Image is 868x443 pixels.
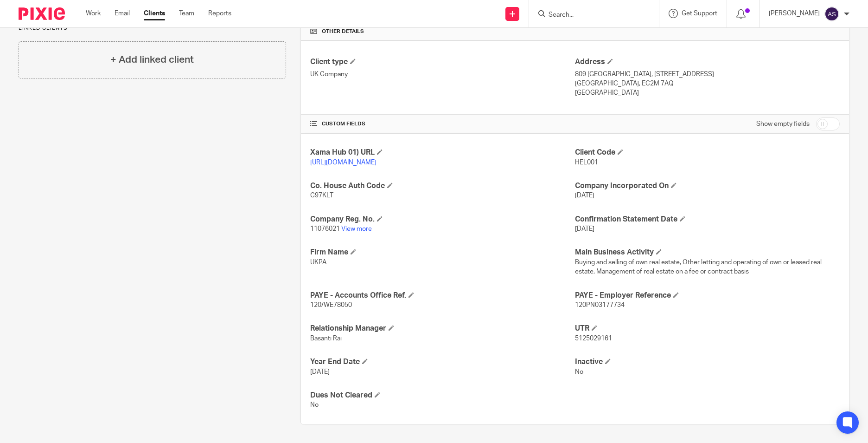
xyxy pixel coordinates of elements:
[310,181,575,191] h4: Co. House Auth Code
[824,7,839,21] img: svg%3E
[310,70,575,79] p: UK Company
[575,148,840,157] h4: Client Code
[769,9,820,18] p: [PERSON_NAME]
[310,226,340,232] span: 11076021
[144,9,165,18] a: Clients
[575,369,583,375] span: No
[682,10,717,17] span: Get Support
[575,192,594,199] span: [DATE]
[310,248,575,257] h4: Firm Name
[310,148,575,157] h4: Xama Hub 01) URL
[310,324,575,333] h4: Relationship Manager
[310,120,575,128] h4: CUSTOM FIELDS
[310,259,326,266] span: UKPA
[575,357,840,367] h4: Inactive
[310,402,319,408] span: No
[310,302,352,308] span: 120/WE78050
[756,119,810,129] label: Show empty fields
[19,25,286,32] p: Linked clients
[110,52,194,67] h4: + Add linked client
[310,57,575,67] h4: Client type
[115,9,130,18] a: Email
[575,88,840,98] p: [GEOGRAPHIC_DATA]
[575,226,594,232] span: [DATE]
[575,57,840,67] h4: Address
[575,159,598,166] span: HEL001
[575,302,625,308] span: 120PN03177734
[310,215,575,224] h4: Company Reg. No.
[575,181,840,191] h4: Company Incorporated On
[575,248,840,257] h4: Main Business Activity
[179,9,194,18] a: Team
[575,324,840,333] h4: UTR
[575,335,612,342] span: 5125029161
[575,79,840,88] p: [GEOGRAPHIC_DATA], EC2M 7AQ
[310,357,575,367] h4: Year End Date
[310,159,377,166] a: [URL][DOMAIN_NAME]
[310,369,330,375] span: [DATE]
[310,335,342,342] span: Basanti Rai
[322,28,364,35] span: Other details
[575,215,840,224] h4: Confirmation Statement Date
[86,9,101,18] a: Work
[310,391,575,400] h4: Dues Not Cleared
[341,226,372,232] a: View more
[575,70,840,79] p: 809 [GEOGRAPHIC_DATA], [STREET_ADDRESS]
[575,291,840,300] h4: PAYE - Employer Reference
[208,9,231,18] a: Reports
[310,291,575,300] h4: PAYE - Accounts Office Ref.
[310,192,333,199] span: C97KLT
[548,11,631,20] input: Search
[19,7,65,20] img: Pixie
[575,259,822,275] span: Buying and selling of own real estate, Other letting and operating of own or leased real estate, ...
